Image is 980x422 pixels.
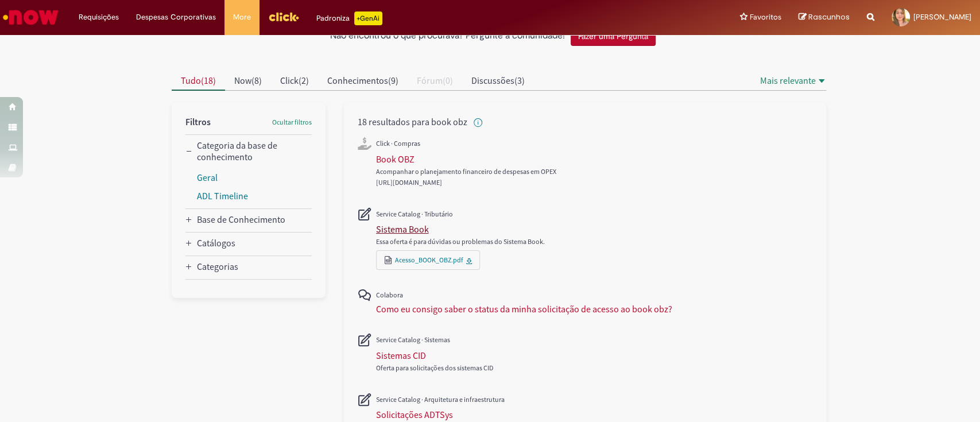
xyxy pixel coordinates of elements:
span: Requisições [79,11,119,23]
span: Rascunhos [808,11,850,22]
img: ServiceNow [1,6,60,29]
button: Fazer uma Pergunta [571,26,656,46]
h2: Não encontrou o que procurava? Pergunte à comunidade! [330,31,565,41]
img: click_logo_yellow_360x200.png [268,8,299,25]
div: Padroniza [316,11,382,25]
span: Despesas Corporativas [136,11,216,23]
p: +GenAi [354,11,382,25]
a: Rascunhos [799,12,850,23]
span: Favoritos [750,11,781,23]
span: [PERSON_NAME] [913,12,971,22]
span: More [233,11,251,23]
